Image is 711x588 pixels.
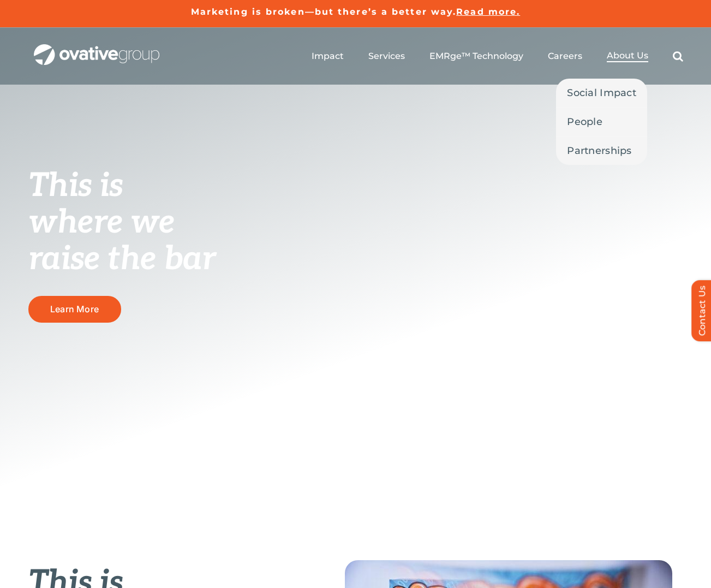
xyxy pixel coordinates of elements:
nav: Menu [312,39,683,74]
span: Learn More [50,304,99,314]
a: Services [368,51,405,62]
a: Read more. [456,7,520,17]
span: This is [28,167,123,206]
a: People [556,108,647,136]
a: Careers [548,51,582,62]
a: Learn More [28,296,121,323]
span: where we raise the bar [28,203,216,279]
a: Impact [312,51,344,62]
a: EMRge™ Technology [429,51,523,62]
a: OG_Full_horizontal_WHT [34,43,159,54]
span: Social Impact [567,85,636,100]
a: Social Impact [556,79,647,107]
a: About Us [607,50,648,62]
span: Partnerships [567,143,631,158]
span: About Us [607,50,648,61]
a: Marketing is broken—but there’s a better way. [191,7,457,17]
a: Search [673,51,683,62]
span: People [567,114,602,129]
a: Partnerships [556,136,647,165]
